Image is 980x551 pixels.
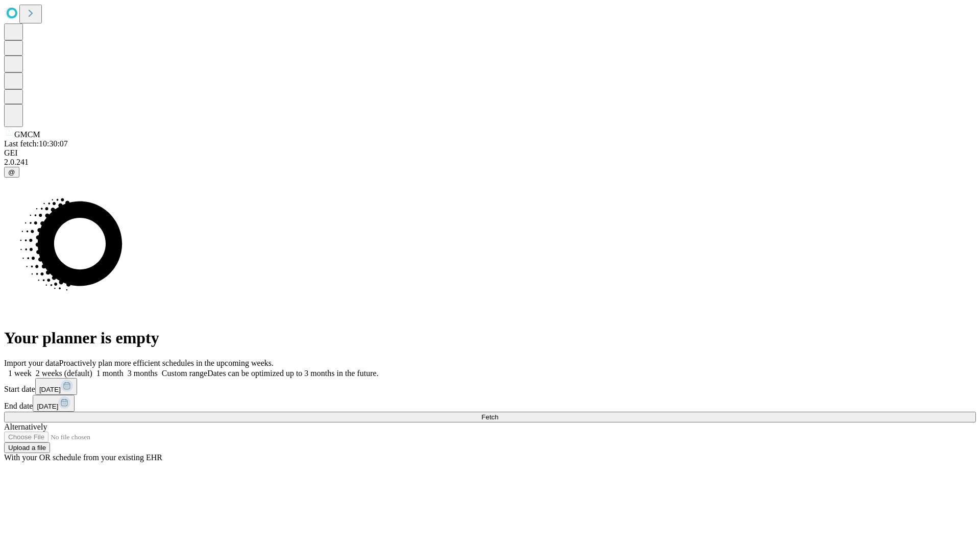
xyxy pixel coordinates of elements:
[37,403,58,410] span: [DATE]
[96,369,124,378] span: 1 month
[4,167,19,178] button: @
[8,168,15,176] span: @
[4,378,976,395] div: Start date
[35,378,77,395] button: [DATE]
[14,130,40,139] span: GMCM
[39,386,61,393] span: [DATE]
[4,158,976,167] div: 2.0.241
[4,148,976,158] div: GEI
[33,395,75,412] button: [DATE]
[36,369,92,378] span: 2 weeks (default)
[128,369,158,378] span: 3 months
[4,453,162,462] span: With your OR schedule from your existing EHR
[59,359,274,367] span: Proactively plan more efficient schedules in the upcoming weeks.
[8,369,32,378] span: 1 week
[4,395,976,412] div: End date
[4,422,47,431] span: Alternatively
[4,139,68,148] span: Last fetch: 10:30:07
[4,359,59,367] span: Import your data
[481,413,498,421] span: Fetch
[207,369,378,378] span: Dates can be optimized up to 3 months in the future.
[4,329,976,347] h1: Your planner is empty
[4,412,976,422] button: Fetch
[4,442,50,453] button: Upload a file
[162,369,207,378] span: Custom range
